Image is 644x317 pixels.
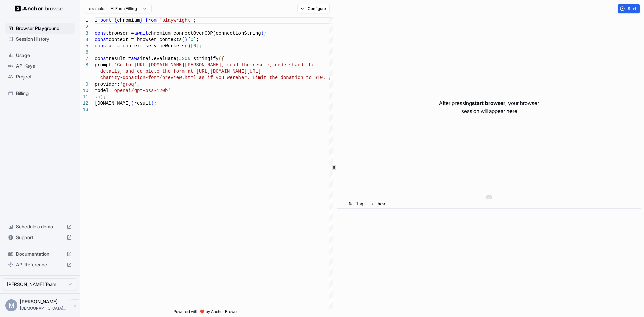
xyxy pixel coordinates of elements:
[297,4,330,13] button: Configure
[174,309,240,317] span: Powered with ❤️ by Anchor Browser
[159,18,193,23] span: 'playwright'
[185,43,187,49] span: (
[5,299,17,311] div: M
[193,43,196,49] span: 0
[16,73,72,80] span: Project
[154,101,156,106] span: ;
[5,88,75,99] div: Billing
[80,24,88,30] div: 2
[261,31,264,36] span: )
[16,223,64,230] span: Schedule a demo
[140,18,142,23] span: }
[16,251,64,257] span: Documentation
[131,56,145,61] span: await
[16,63,72,69] span: API Keys
[5,232,75,243] div: Support
[16,25,72,32] span: Browser Playground
[131,101,134,106] span: (
[80,100,88,107] div: 12
[187,37,190,42] span: [
[5,34,75,44] div: Session History
[109,56,131,61] span: result =
[95,82,120,87] span: provider:
[89,6,105,11] span: example:
[80,107,88,113] div: 13
[69,299,81,311] button: Open menu
[103,94,106,100] span: ;
[187,43,190,49] span: )
[151,101,154,106] span: )
[191,43,193,49] span: [
[95,56,109,61] span: const
[95,31,109,36] span: const
[238,75,328,81] span: her. Limit the donation to $10.'
[148,31,213,36] span: chromium.connectOverCDP
[216,31,261,36] span: connectionString
[111,88,170,93] span: 'openai/gpt-oss-120b'
[15,5,65,12] img: Anchor Logo
[628,6,637,11] span: Start
[95,88,111,93] span: model:
[5,23,75,34] div: Browser Playground
[221,56,224,61] span: {
[114,18,117,23] span: {
[120,82,137,87] span: 'groq'
[145,18,157,23] span: from
[16,234,64,241] span: Support
[16,261,64,268] span: API Reference
[134,101,151,106] span: result
[472,100,505,106] span: start browser
[219,56,221,61] span: (
[95,101,131,106] span: [DOMAIN_NAME]
[100,75,238,81] span: charity-donation-form/preview.html as if you were
[5,50,75,61] div: Usage
[80,37,88,43] div: 4
[20,306,66,311] span: jesuiscem@gmail.com
[210,69,261,74] span: [DOMAIN_NAME][URL]
[191,56,219,61] span: .stringify
[191,37,193,42] span: 0
[80,49,88,56] div: 6
[80,81,88,88] div: 9
[20,299,58,304] span: Matt jonas
[193,37,196,42] span: ]
[5,71,75,82] div: Project
[618,4,640,13] button: Start
[100,69,210,74] span: details, and complete the form at [URL]
[5,61,75,71] div: API Keys
[109,37,182,42] span: context = browser.contexts
[80,94,88,100] div: 11
[349,202,385,207] span: No logs to show
[95,18,111,23] span: import
[340,201,344,208] span: ​
[185,37,187,42] span: )
[199,43,202,49] span: ;
[95,62,114,68] span: prompt:
[117,18,140,23] span: chromium
[264,31,266,36] span: ;
[109,43,185,49] span: ai = context.serviceWorkers
[16,52,72,59] span: Usage
[5,259,75,270] div: API Reference
[95,43,109,49] span: const
[80,43,88,49] div: 5
[145,56,176,61] span: ai.evaluate
[16,90,72,97] span: Billing
[213,31,216,36] span: (
[80,62,88,68] div: 8
[80,56,88,62] div: 7
[193,18,196,23] span: ;
[196,43,199,49] span: ]
[80,88,88,94] div: 10
[109,31,134,36] span: browser =
[80,30,88,37] div: 3
[97,94,100,100] span: )
[196,37,199,42] span: ;
[100,94,103,100] span: )
[80,17,88,24] div: 1
[182,37,184,42] span: (
[5,249,75,259] div: Documentation
[439,99,539,115] p: After pressing , your browser session will appear here
[176,56,179,61] span: (
[137,82,140,87] span: ,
